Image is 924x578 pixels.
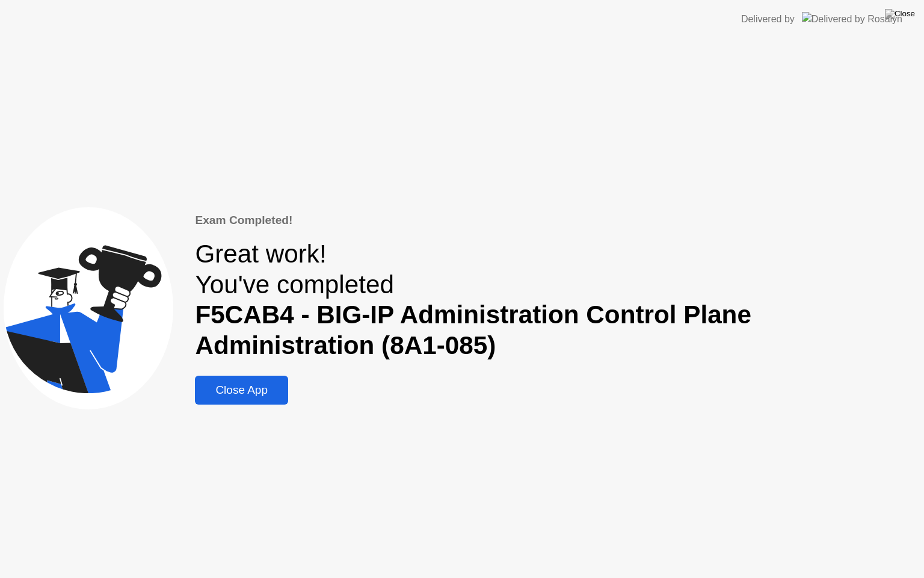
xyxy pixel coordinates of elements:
img: Close [885,9,915,19]
b: F5CAB4 - BIG-IP Administration Control Plane Administration (8A1-085) [195,300,751,359]
button: Close App [195,376,288,405]
div: Delivered by [741,12,795,26]
div: Exam Completed! [195,212,920,229]
img: Delivered by Rosalyn [802,12,902,26]
div: Great work! You've completed [195,239,920,361]
div: Close App [199,384,285,397]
